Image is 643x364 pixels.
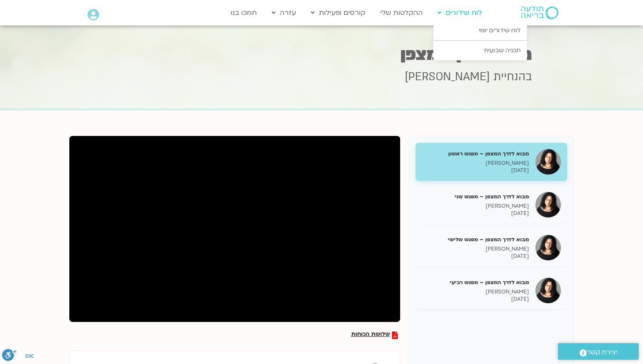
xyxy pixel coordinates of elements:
[558,343,639,360] a: יצירת קשר
[267,5,300,21] a: עזרה
[226,5,261,21] a: תמכו בנו
[422,236,529,243] h5: מבוא לדרך המצפן – מפגש שלישי
[535,149,561,175] img: מבוא לדרך המצפן – מפגש ראשון
[422,288,529,296] p: [PERSON_NAME]
[351,331,398,339] a: שלושת הכוחות
[351,331,390,339] span: שלושת הכוחות
[111,46,532,63] h1: מבוא לדרך המצפן
[422,167,529,174] p: [DATE]
[433,41,527,60] a: תכניה שבועית
[433,5,486,21] a: לוח שידורים
[535,192,561,217] img: מבוא לדרך המצפן – מפגש שני
[535,235,561,260] img: מבוא לדרך המצפן – מפגש שלישי
[376,5,427,21] a: ההקלטות שלי
[422,253,529,260] p: [DATE]
[587,347,617,358] span: יצירת קשר
[422,279,529,286] h5: מבוא לדרך המצפן – מפגש רביעי
[422,210,529,217] p: [DATE]
[422,193,529,200] h5: מבוא לדרך המצפן – מפגש שני
[422,296,529,303] p: [DATE]
[422,203,529,210] p: [PERSON_NAME]
[493,69,532,85] span: בהנחיית
[521,6,558,19] img: תודעה בריאה
[307,5,370,21] a: קורסים ופעילות
[422,245,529,253] p: [PERSON_NAME]
[535,278,561,303] img: מבוא לדרך המצפן – מפגש רביעי
[422,160,529,167] p: [PERSON_NAME]
[433,21,527,40] a: לוח שידורים יומי
[422,150,529,158] h5: מבוא לדרך המצפן – מפגש ראשון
